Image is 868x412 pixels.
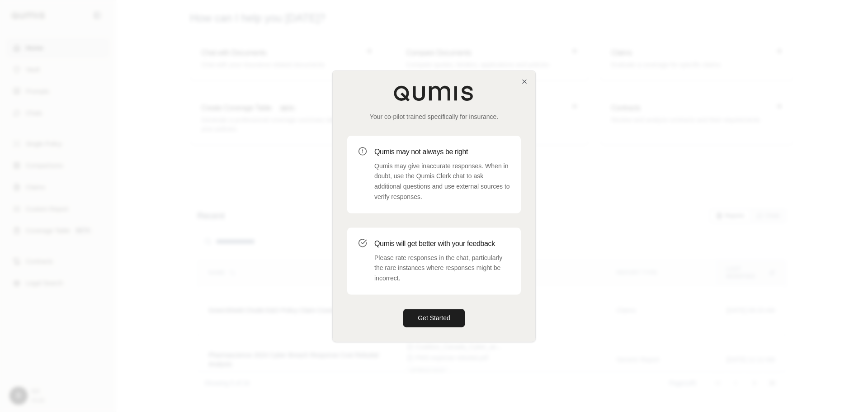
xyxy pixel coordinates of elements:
[393,85,475,101] img: Qumis Logo
[347,112,521,121] p: Your co-pilot trained specifically for insurance.
[374,161,510,202] p: Qumis may give inaccurate responses. When in doubt, use the Qumis Clerk chat to ask additional qu...
[403,309,465,327] button: Get Started
[374,238,510,249] h3: Qumis will get better with your feedback
[374,253,510,284] p: Please rate responses in the chat, particularly the rare instances where responses might be incor...
[374,147,510,157] h3: Qumis may not always be right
